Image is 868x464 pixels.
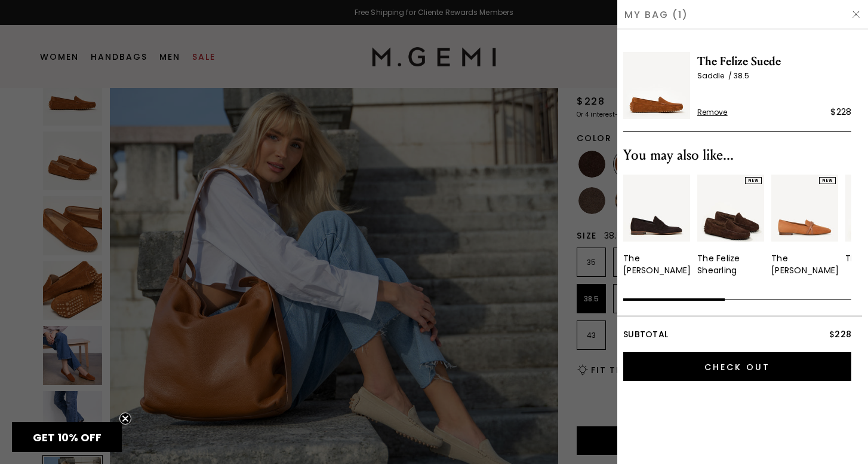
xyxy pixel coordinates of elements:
div: The [PERSON_NAME] [623,252,691,276]
img: v_12460_02_Hover_New_TheFelizeSharling_Chocolate_Suede_290x387_crop_center.jpg [697,175,764,242]
div: The [PERSON_NAME] [771,252,839,276]
div: $228 [830,105,851,119]
img: The Felize Suede [623,52,690,119]
div: GET 10% OFFClose teaser [12,422,122,452]
span: 38.5 [734,71,749,81]
img: Hide Drawer [851,10,861,19]
a: NEWThe [PERSON_NAME] [771,175,838,276]
input: Check Out [623,352,851,381]
span: $228 [829,328,851,340]
div: 2 / 7 [697,175,764,276]
a: The [PERSON_NAME] [623,175,690,276]
button: Close teaser [119,413,131,425]
span: The Felize Suede [697,52,851,71]
img: 7333520539707_01_Main_New_TheSaccaDonna_DarkChocolate_Suede_290x387_crop_center.jpg [623,175,690,242]
div: The Felize Shearling [697,252,764,276]
div: NEW [819,177,836,184]
span: Subtotal [623,328,668,340]
span: Saddle [697,71,734,81]
div: NEW [745,177,762,184]
a: NEWThe Felize Shearling [697,175,764,276]
span: GET 10% OFF [33,430,101,445]
div: You may also like... [623,146,851,165]
img: 7396490149947_01_Main_New_TheBrenda_Cinnamon_Suede_290x387_crop_center.jpg [771,175,838,242]
span: Remove [697,108,728,117]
